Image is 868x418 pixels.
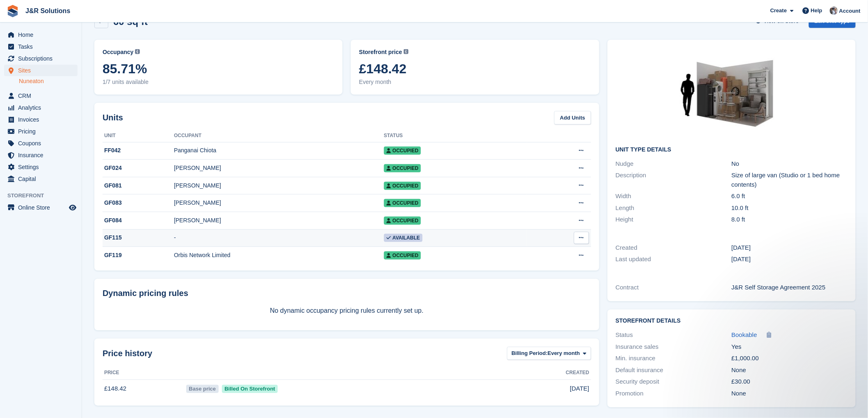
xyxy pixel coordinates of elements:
[731,192,847,201] div: 6.0 ft
[811,7,822,15] span: Help
[18,90,67,102] span: CRM
[186,385,219,393] span: Base price
[103,287,591,299] div: Dynamic pricing rules
[18,29,67,41] span: Home
[174,251,384,260] div: Orbis Network Limited
[616,147,847,153] h2: Unit Type details
[548,349,580,357] span: Every month
[384,217,421,225] span: Occupied
[731,342,847,352] div: Yes
[616,243,732,253] div: Created
[731,203,847,213] div: 10.0 ft
[731,159,847,169] div: No
[4,29,78,41] a: menu
[384,251,421,260] span: Occupied
[4,173,78,185] a: menu
[18,53,67,64] span: Subscriptions
[731,330,757,340] a: Bookable
[616,171,732,189] div: Description
[830,7,838,15] img: Steve Revell
[103,233,174,242] div: GF115
[4,149,78,161] a: menu
[731,171,847,189] div: Size of large van (Studio or 1 bed home contents)
[384,199,421,207] span: Occupied
[103,251,174,260] div: GF119
[18,65,67,76] span: Sites
[18,114,67,125] span: Invoices
[384,182,421,190] span: Occupied
[18,202,67,213] span: Online Store
[7,5,19,17] img: stora-icon-8386f47178a22dfd0bd8f6a31ec36ba5ce8667c1dd55bd0f319d3a0aa187defe.svg
[103,129,174,142] th: Unit
[135,49,140,54] img: icon-info-grey-7440780725fd019a000dd9b08b2336e03edf1995a4989e88bcd33f0948082b44.svg
[4,65,78,76] a: menu
[359,61,591,76] span: £148.42
[554,111,591,124] a: Add Units
[4,53,78,64] a: menu
[616,377,732,386] div: Security deposit
[616,159,732,169] div: Nudge
[616,203,732,213] div: Length
[19,77,78,85] a: Nuneaton
[174,181,384,190] div: [PERSON_NAME]
[174,129,384,142] th: Occupant
[731,283,847,292] div: J&R Self Storage Agreement 2025
[616,283,732,292] div: Contract
[512,349,548,357] span: Billing Period:
[4,202,78,213] a: menu
[4,161,78,173] a: menu
[384,129,527,142] th: Status
[731,354,847,363] div: £1,000.00
[507,347,591,360] button: Billing Period: Every month
[616,192,732,201] div: Width
[616,366,732,375] div: Default insurance
[174,146,384,155] div: Panganai Chiota
[174,229,384,247] td: -
[103,216,174,225] div: GF084
[616,215,732,224] div: Height
[616,318,847,324] h2: Storefront Details
[174,164,384,172] div: [PERSON_NAME]
[18,173,67,185] span: Capital
[384,164,421,172] span: Occupied
[770,7,787,15] span: Create
[18,138,67,149] span: Coupons
[731,366,847,375] div: None
[18,161,67,173] span: Settings
[22,4,73,18] a: J&R Solutions
[670,48,793,140] img: 60-sqft-unit.jpg
[103,380,185,398] td: £148.42
[731,243,847,253] div: [DATE]
[103,111,123,124] h2: Units
[7,192,82,200] span: Storefront
[103,306,591,316] p: No dynamic occupancy pricing rules currently set up.
[566,369,589,376] span: Created
[4,114,78,125] a: menu
[18,126,67,137] span: Pricing
[174,199,384,207] div: [PERSON_NAME]
[384,234,423,242] span: Available
[18,102,67,113] span: Analytics
[68,203,78,212] a: Preview store
[359,48,402,56] span: Storefront price
[103,78,334,86] span: 1/7 units available
[103,146,174,155] div: FF042
[616,389,732,398] div: Promotion
[103,61,334,76] span: 85.71%
[103,48,133,56] span: Occupancy
[4,102,78,113] a: menu
[4,90,78,102] a: menu
[359,78,591,86] span: Every month
[731,255,847,264] div: [DATE]
[839,7,861,15] span: Account
[18,149,67,161] span: Insurance
[222,385,278,393] span: Billed On Storefront
[4,41,78,52] a: menu
[616,342,732,352] div: Insurance sales
[731,331,757,338] span: Bookable
[570,384,589,393] span: [DATE]
[18,41,67,52] span: Tasks
[4,126,78,137] a: menu
[731,389,847,398] div: None
[731,377,847,386] div: £30.00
